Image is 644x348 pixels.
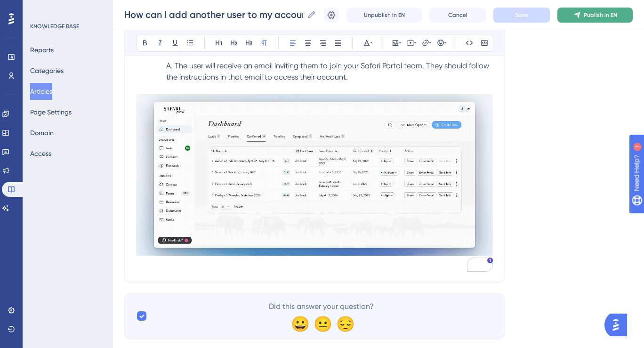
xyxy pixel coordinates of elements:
[30,104,72,121] button: Page Settings
[364,11,405,19] span: Unpublish in EN
[604,311,633,339] iframe: UserGuiding AI Assistant Launcher
[22,2,59,14] span: Need Help?
[30,145,51,162] button: Access
[493,8,550,23] button: Save
[166,61,491,81] span: The user will receive an email inviting them to join your Safari Portal team. They should follow ...
[314,316,329,331] div: 😐
[429,8,486,23] button: Cancel
[136,260,425,269] span: Keywords: Add user to account, Manage users, Add team member, How to add user,
[124,8,303,21] input: Article Name
[291,316,306,331] div: 😀
[30,83,52,100] button: Articles
[557,8,633,23] button: Publish in EN
[584,11,617,19] span: Publish in EN
[336,316,351,331] div: 😔
[30,62,64,79] button: Categories
[346,8,422,23] button: Unpublish in EN
[30,23,79,30] div: KNOWLEDGE BASE
[30,41,54,58] button: Reports
[30,124,54,141] button: Domain
[515,11,528,19] span: Save
[65,5,68,12] div: 1
[448,11,467,19] span: Cancel
[269,301,374,312] span: Did this answer your question?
